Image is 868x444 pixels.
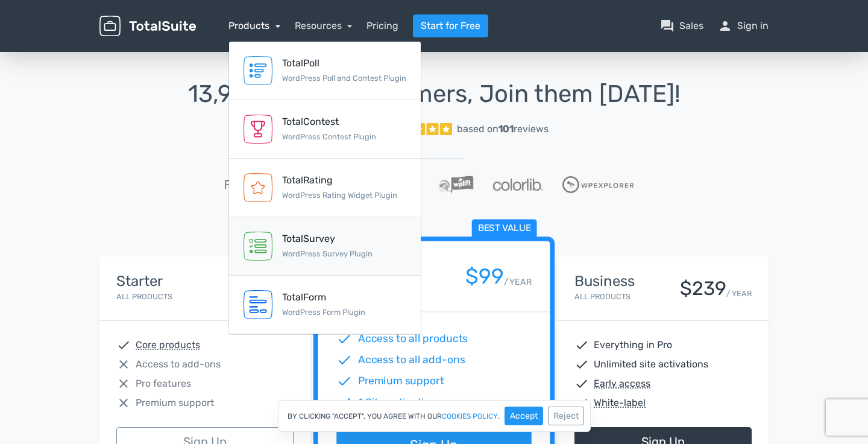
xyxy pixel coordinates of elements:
[99,16,196,37] img: TotalSuite for WordPress
[116,273,172,289] h4: Starter
[726,288,752,299] small: / YEAR
[116,376,131,391] span: close
[574,396,589,410] span: check
[136,357,221,372] span: Access to add-ons
[442,413,498,420] a: cookies policy
[244,173,272,202] img: TotalRating
[358,395,437,410] span: 1 Site activation
[244,56,272,85] img: TotalPoll
[413,14,488,37] a: Start for Free
[244,115,272,144] img: TotalContest
[594,338,672,352] span: Everything in Pro
[660,19,703,33] a: question_answerSales
[336,331,352,347] span: check
[505,407,543,425] button: Accept
[282,232,373,246] div: TotalSurvey
[336,395,352,410] span: check
[504,276,532,288] small: / YEAR
[282,249,373,258] small: WordPress Survey Plugin
[438,176,474,194] img: WPLift
[282,115,376,129] div: TotalContest
[228,20,280,31] a: Products
[574,292,631,301] small: All Products
[472,220,537,238] span: Best value
[493,179,542,191] img: Colorlib
[457,122,549,136] div: based on reviews
[229,217,421,276] a: TotalSurvey WordPress Survey Plugin
[594,396,646,410] abbr: White-label
[336,373,352,389] span: check
[244,232,272,261] img: TotalSurvey
[465,265,504,288] div: $99
[116,396,131,410] span: close
[229,276,421,334] a: TotalForm WordPress Form Plugin
[680,278,726,299] div: $239
[99,117,769,141] a: Excellent 5/5 based on101reviews
[366,19,398,33] a: Pricing
[282,191,397,200] small: WordPress Rating Widget Plugin
[282,74,406,83] small: WordPress Poll and Contest Plugin
[574,357,589,372] span: check
[282,308,365,317] small: WordPress Form Plugin
[358,352,465,368] span: Access to all add-ons
[244,290,272,319] img: TotalForm
[498,123,514,135] strong: 101
[282,290,365,305] div: TotalForm
[116,338,131,352] span: check
[229,159,421,217] a: TotalRating WordPress Rating Widget Plugin
[594,357,708,372] span: Unlimited site activations
[574,376,589,391] span: check
[548,407,584,425] button: Reject
[116,292,172,301] small: All Products
[358,331,468,347] span: Access to all products
[136,338,200,352] abbr: Core products
[282,56,406,71] div: TotalPoll
[574,273,635,289] h4: Business
[295,20,353,31] a: Resources
[136,376,191,391] span: Pro features
[660,19,675,33] span: question_answer
[229,42,421,100] a: TotalPoll WordPress Poll and Contest Plugin
[574,338,589,352] span: check
[229,100,421,159] a: TotalContest WordPress Contest Plugin
[278,400,591,432] div: By clicking "Accept", you agree with our .
[562,176,634,193] img: WPExplorer
[358,373,444,389] span: Premium support
[282,173,397,188] div: TotalRating
[718,19,732,33] span: person
[224,178,286,191] h5: Featured in
[594,376,650,391] abbr: Early access
[336,352,352,368] span: check
[718,19,769,33] a: personSign in
[116,357,131,372] span: close
[99,81,769,107] h1: 13,945 Happy Customers, Join them [DATE]!
[282,132,376,141] small: WordPress Contest Plugin
[136,396,214,410] span: Premium support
